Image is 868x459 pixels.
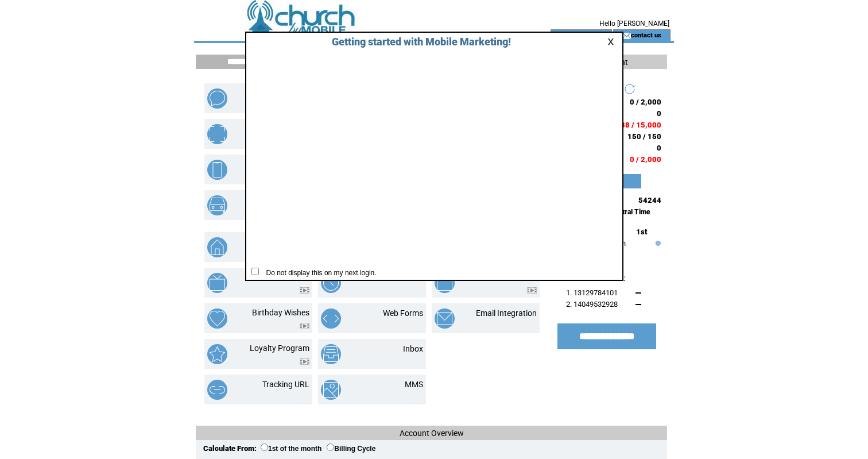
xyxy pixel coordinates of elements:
img: text-to-win.png [435,273,455,293]
span: 1. 13129784101 [566,288,618,297]
img: inbox.png [321,344,341,364]
span: 2. 14049532928 [566,300,618,308]
input: 1st of the month [261,443,268,451]
img: property-listing.png [207,237,227,257]
img: loyalty-program.png [207,344,227,364]
span: Getting started with Mobile Marketing! [320,36,511,48]
span: 1,488 / 15,000 [609,121,661,129]
input: Billing Cycle [327,443,334,451]
img: video.png [300,358,309,365]
a: Web Forms [383,308,423,318]
span: 0 [657,109,661,118]
img: video.png [527,287,537,294]
a: Inbox [403,344,423,353]
img: account_icon.gif [568,31,577,40]
a: Loyalty Program [250,344,309,353]
label: Billing Cycle [327,445,375,453]
img: text-blast.png [207,88,227,109]
span: Hello [PERSON_NAME] [599,20,669,28]
img: mobile-websites.png [207,160,227,180]
span: 150 / 150 [627,132,661,141]
label: 1st of the month [261,445,321,453]
img: vehicle-listing.png [207,195,227,215]
span: Do not display this on my next login. [261,269,377,277]
img: birthday-wishes.png [207,308,227,329]
img: web-forms.png [321,308,341,329]
a: Email Integration [476,308,537,318]
span: 0 / 2,000 [630,98,661,106]
a: Tracking URL [262,380,309,389]
a: contact us [631,31,661,38]
img: mobile-coupons.png [207,124,227,144]
span: Account Overview [400,429,464,438]
span: Calculate From: [203,444,257,453]
img: scheduled-tasks.png [321,273,341,293]
img: text-to-screen.png [207,273,227,293]
img: help.gif [653,241,661,246]
img: mms.png [321,380,341,400]
a: Birthday Wishes [252,308,309,317]
span: 1st [636,227,647,236]
img: video.png [300,287,309,294]
span: 0 [657,144,661,152]
img: tracking-url.png [207,380,227,400]
img: email-integration.png [435,308,455,329]
span: Central Time [610,208,650,216]
img: contact_us_icon.gif [622,31,631,40]
a: MMS [405,380,423,389]
span: 54244 [638,196,661,205]
span: 0 / 2,000 [630,155,661,164]
img: video.png [300,323,309,329]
